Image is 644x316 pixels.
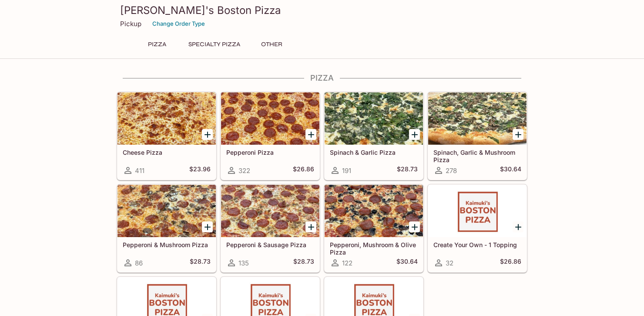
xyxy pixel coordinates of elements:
[221,185,319,237] div: Pepperoni & Sausage Pizza
[342,166,351,175] span: 191
[238,166,250,175] span: 322
[409,129,420,140] button: Add Spinach & Garlic Pizza
[500,258,521,268] h5: $26.86
[117,73,527,83] h4: Pizza
[500,165,521,176] h5: $30.64
[428,185,527,237] div: Create Your Own - 1 Topping
[324,184,423,272] a: Pepperoni, Mushroom & Olive Pizza122$30.64
[252,38,291,51] button: Other
[428,184,527,272] a: Create Your Own - 1 Topping32$26.86
[428,92,527,180] a: Spinach, Garlic & Mushroom Pizza278$30.64
[325,92,423,145] div: Spinach & Garlic Pizza
[342,259,352,267] span: 122
[135,166,144,175] span: 411
[138,38,177,51] button: Pizza
[305,129,316,140] button: Add Pepperoni Pizza
[148,17,209,31] button: Change Order Type
[135,259,143,267] span: 86
[409,221,420,232] button: Add Pepperoni, Mushroom & Olive Pizza
[293,258,314,268] h5: $28.73
[184,38,245,51] button: Specialty Pizza
[221,184,320,272] a: Pepperoni & Sausage Pizza135$28.73
[513,129,523,140] button: Add Spinach, Garlic & Mushroom Pizza
[117,185,216,237] div: Pepperoni & Mushroom Pizza
[120,20,141,28] p: Pickup
[221,92,320,180] a: Pepperoni Pizza322$26.86
[325,185,423,237] div: Pepperoni, Mushroom & Olive Pizza
[330,241,418,255] h5: Pepperoni, Mushroom & Olive Pizza
[117,92,216,180] a: Cheese Pizza411$23.96
[446,259,453,267] span: 32
[238,259,249,267] span: 135
[117,92,216,145] div: Cheese Pizza
[446,166,457,175] span: 278
[120,3,524,17] h3: [PERSON_NAME]'s Boston Pizza
[226,149,314,156] h5: Pepperoni Pizza
[190,258,211,268] h5: $28.73
[226,241,314,248] h5: Pepperoni & Sausage Pizza
[117,184,216,272] a: Pepperoni & Mushroom Pizza86$28.73
[330,149,418,156] h5: Spinach & Garlic Pizza
[123,241,211,248] h5: Pepperoni & Mushroom Pizza
[433,149,521,163] h5: Spinach, Garlic & Mushroom Pizza
[202,221,213,232] button: Add Pepperoni & Mushroom Pizza
[189,165,211,176] h5: $23.96
[202,129,213,140] button: Add Cheese Pizza
[293,165,314,176] h5: $26.86
[305,221,316,232] button: Add Pepperoni & Sausage Pizza
[123,149,211,156] h5: Cheese Pizza
[396,258,418,268] h5: $30.64
[221,92,319,145] div: Pepperoni Pizza
[433,241,521,248] h5: Create Your Own - 1 Topping
[428,92,527,145] div: Spinach, Garlic & Mushroom Pizza
[513,221,523,232] button: Add Create Your Own - 1 Topping
[324,92,423,180] a: Spinach & Garlic Pizza191$28.73
[397,165,418,176] h5: $28.73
